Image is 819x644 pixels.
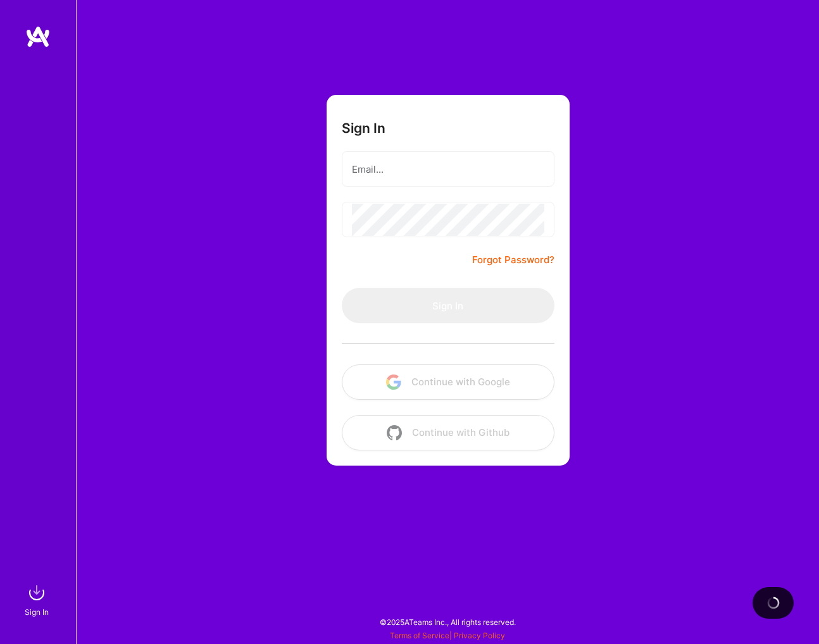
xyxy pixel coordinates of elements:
div: Sign In [25,605,49,619]
a: sign inSign In [27,580,49,619]
h3: Sign In [342,120,385,136]
img: loading [765,594,782,611]
a: Terms of Service [390,631,449,640]
div: © 2025 ATeams Inc., All rights reserved. [76,606,819,638]
img: logo [25,25,51,48]
img: icon [387,425,402,440]
input: Email... [352,153,544,185]
a: Privacy Policy [454,631,505,640]
button: Sign In [342,288,554,323]
img: sign in [24,580,49,605]
img: icon [386,375,401,390]
span: | [390,631,505,640]
a: Forgot Password? [472,252,554,268]
button: Continue with Github [342,415,554,450]
button: Continue with Google [342,364,554,400]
